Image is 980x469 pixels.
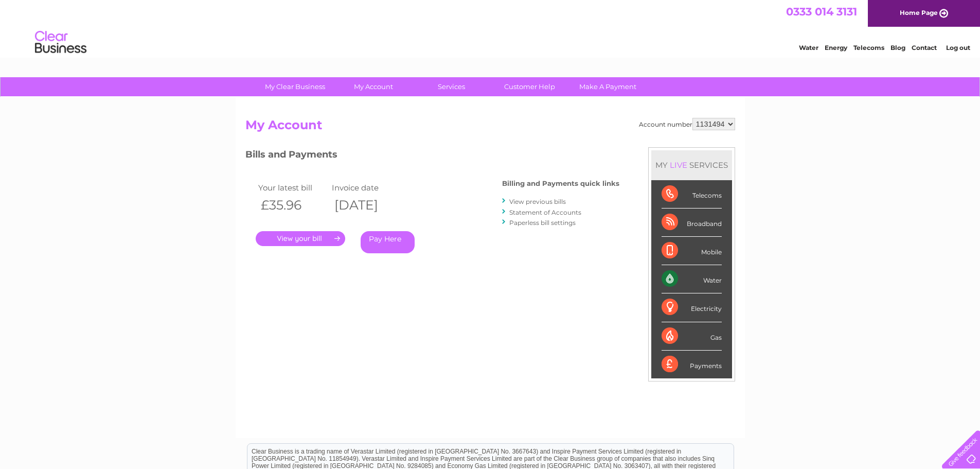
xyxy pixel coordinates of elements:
[662,209,722,237] div: Broadband
[662,322,722,351] div: Gas
[256,195,330,216] th: £35.96
[799,44,818,51] a: Water
[662,180,722,209] div: Telecoms
[786,5,857,18] a: 0333 014 3131
[912,44,937,51] a: Contact
[247,6,734,50] div: Clear Business is a trading name of Verastar Limited (registered in [GEOGRAPHIC_DATA] No. 3667643...
[329,195,403,216] th: [DATE]
[825,44,847,51] a: Energy
[565,77,650,96] a: Make A Payment
[487,77,572,96] a: Customer Help
[651,150,732,180] div: MY SERVICES
[662,351,722,378] div: Payments
[853,44,884,51] a: Telecoms
[253,77,337,96] a: My Clear Business
[509,219,576,227] a: Paperless bill settings
[946,44,970,51] a: Log out
[509,209,581,216] a: Statement of Accounts
[662,293,722,322] div: Electricity
[34,27,87,58] img: logo.png
[668,160,689,170] div: LIVE
[662,265,722,293] div: Water
[639,118,735,130] div: Account number
[409,77,494,96] a: Services
[329,181,403,195] td: Invoice date
[245,118,735,137] h2: My Account
[256,181,330,195] td: Your latest bill
[509,198,566,205] a: View previous bills
[331,77,416,96] a: My Account
[256,231,345,246] a: .
[502,180,619,187] h4: Billing and Payments quick links
[890,44,905,51] a: Blog
[361,231,415,253] a: Pay Here
[245,147,619,165] h3: Bills and Payments
[662,237,722,265] div: Mobile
